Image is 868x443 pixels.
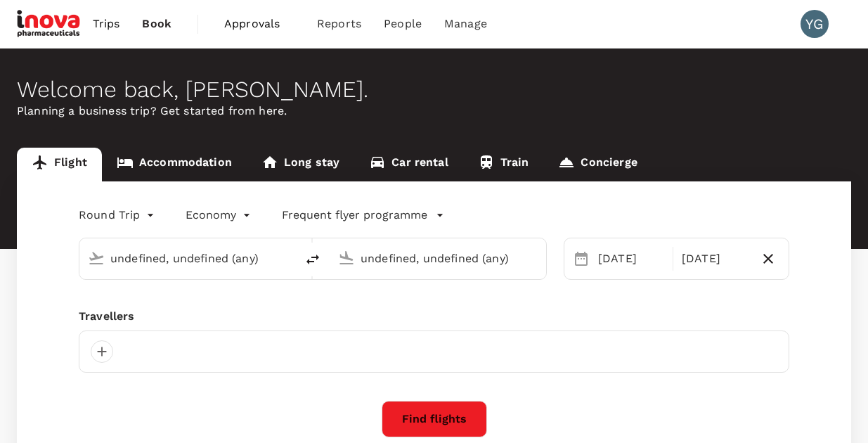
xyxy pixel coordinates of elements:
span: Approvals [224,15,294,32]
a: Long stay [247,148,354,181]
a: Concierge [543,148,652,181]
div: [DATE] [592,245,670,273]
p: Frequent flyer programme [282,207,427,224]
a: Accommodation [102,148,247,181]
div: Round Trip [79,204,157,226]
span: Book [142,15,171,32]
img: iNova Pharmaceuticals [17,8,82,39]
div: Welcome back , [PERSON_NAME] . [17,77,851,103]
p: Planning a business trip? Get started from here. [17,103,851,120]
div: Travellers [79,308,789,325]
input: Going to [361,248,517,269]
button: Find flights [382,401,487,437]
div: YG [801,10,829,38]
a: Flight [17,148,102,181]
a: Car rental [354,148,463,181]
button: Open [536,257,539,259]
input: Depart from [110,248,266,269]
span: Manage [444,15,487,32]
div: [DATE] [676,245,753,273]
div: Economy [186,204,254,226]
span: People [384,15,422,32]
button: delete [296,243,330,276]
button: Frequent flyer programme [282,207,444,224]
a: Train [463,148,544,181]
span: Reports [317,15,361,32]
button: Open [286,257,289,259]
span: Trips [93,15,120,32]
